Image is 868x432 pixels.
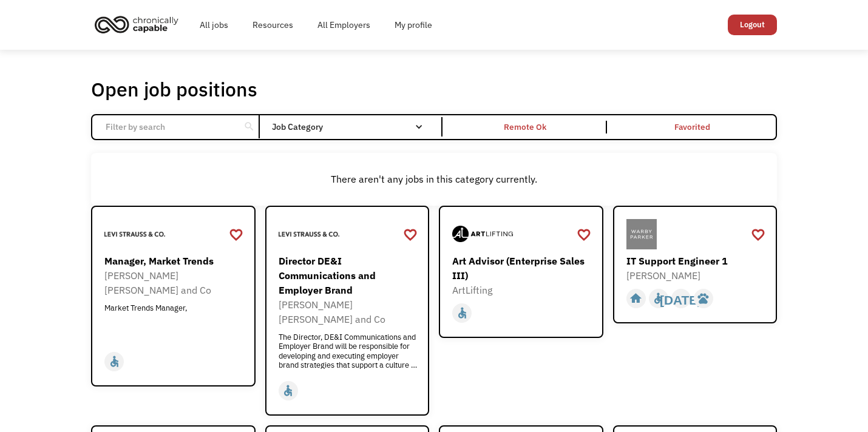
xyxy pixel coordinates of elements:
div: search [243,118,255,136]
a: Favorited [609,115,776,139]
div: The Director, DE&I Communications and Employer Brand will be responsible for developing and execu... [279,332,419,369]
div: ArtLifting [452,283,593,297]
a: All jobs [188,5,240,44]
img: ArtLifting [452,219,513,249]
img: Levi Strauss and Co [279,219,339,249]
div: home [629,289,642,308]
div: [PERSON_NAME] [PERSON_NAME] and Co [279,297,419,326]
div: pets [697,289,710,308]
a: ArtLiftingArt Advisor (Enterprise Sales III)ArtLiftingaccessible [439,206,603,338]
a: Remote Ok [442,115,609,139]
a: Levi Strauss and CoDirector DE&I Communications and Employer Brand[PERSON_NAME] [PERSON_NAME] and... [265,206,430,416]
div: Manager, Market Trends [104,254,245,268]
div: Director DE&I Communications and Employer Brand [279,254,419,297]
a: home [91,11,188,38]
div: Remote Ok [504,120,546,134]
div: accessible [108,353,121,371]
div: [PERSON_NAME] [626,268,767,283]
a: favorite_border [229,226,243,244]
a: My profile [382,5,444,44]
div: Job Category [272,123,435,131]
div: Job Category [272,117,435,137]
div: [DATE] [660,289,702,308]
div: Market Trends Manager, [104,303,245,340]
h1: Open job positions [91,77,257,101]
div: Art Advisor (Enterprise Sales III) [452,254,593,283]
a: Warby ParkerIT Support Engineer 1[PERSON_NAME]homeaccessible[DATE]pets [613,206,778,323]
img: Warby Parker [626,219,657,249]
a: favorite_border [577,226,591,244]
input: Filter by search [98,115,234,138]
div: IT Support Engineer 1 [626,254,767,268]
a: Resources [240,5,305,44]
a: Logout [728,15,777,35]
a: favorite_border [751,226,765,244]
div: accessible [652,289,665,308]
div: accessible [282,382,294,400]
img: Levi Strauss and Co [104,219,165,249]
div: accessible [456,304,469,322]
div: There aren't any jobs in this category currently. [97,172,771,186]
form: Email Form [91,114,777,140]
div: [PERSON_NAME] [PERSON_NAME] and Co [104,268,245,297]
a: favorite_border [403,226,418,244]
a: All Employers [305,5,382,44]
img: Chronically Capable logo [91,11,182,38]
a: Levi Strauss and CoManager, Market Trends[PERSON_NAME] [PERSON_NAME] and CoMarket Trends Manager,... [91,206,256,386]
